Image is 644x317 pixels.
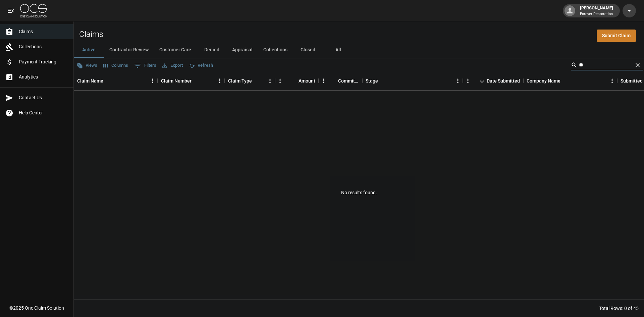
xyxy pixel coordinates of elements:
[571,60,643,72] div: Search
[523,71,617,90] div: Company Name
[275,71,319,90] div: Amount
[74,91,644,295] div: No results found.
[258,42,293,58] button: Collections
[227,42,258,58] button: Appraisal
[79,30,103,39] h2: Claims
[487,71,520,90] div: Date Submitted
[607,76,617,86] button: Menu
[148,76,158,86] button: Menu
[527,71,560,90] div: Company Name
[4,4,17,17] button: open drawer
[19,94,68,101] span: Contact Us
[19,109,68,116] span: Help Center
[560,76,570,86] button: Sort
[161,71,192,90] div: Claim Number
[215,76,225,86] button: Menu
[19,58,68,65] span: Payment Tracking
[362,71,463,90] div: Stage
[453,76,463,86] button: Menu
[102,60,130,71] button: Select columns
[293,42,323,58] button: Closed
[192,76,201,86] button: Sort
[20,4,47,17] img: ocs-logo-white-transparent.png
[228,71,252,90] div: Claim Type
[158,71,225,90] div: Claim Number
[477,76,487,86] button: Sort
[580,11,613,17] p: Forever Restoration
[275,76,285,86] button: Menu
[19,28,68,35] span: Claims
[599,305,639,312] div: Total Rows: 0 of 45
[463,76,473,86] button: Menu
[225,71,275,90] div: Claim Type
[463,71,523,90] div: Date Submitted
[132,60,158,71] button: Show filters
[252,76,261,86] button: Sort
[577,5,616,17] div: [PERSON_NAME]
[319,71,362,90] div: Committed Amount
[19,43,68,50] span: Collections
[154,42,197,58] button: Customer Care
[103,76,113,86] button: Sort
[265,76,275,86] button: Menu
[299,71,315,90] div: Amount
[75,60,99,71] button: Views
[633,60,643,70] button: Clear
[74,42,104,58] button: Active
[187,60,215,71] button: Refresh
[77,71,103,90] div: Claim Name
[9,305,64,311] div: © 2025 One Claim Solution
[74,42,644,58] div: dynamic tabs
[319,76,329,86] button: Menu
[104,42,154,58] button: Contractor Review
[74,71,158,90] div: Claim Name
[597,30,636,42] a: Submit Claim
[329,76,338,86] button: Sort
[323,42,353,58] button: All
[366,71,378,90] div: Stage
[197,42,227,58] button: Denied
[19,73,68,81] span: Analytics
[289,76,299,86] button: Sort
[161,60,184,71] button: Export
[378,76,387,86] button: Sort
[338,71,359,90] div: Committed Amount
